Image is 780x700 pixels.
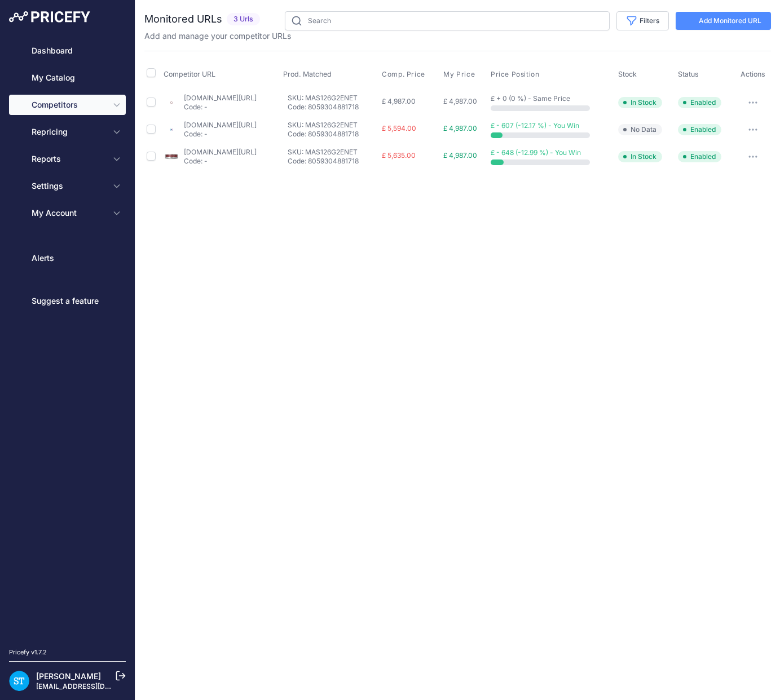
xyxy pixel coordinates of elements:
[9,203,126,223] button: My Account
[618,151,662,162] span: In Stock
[9,149,126,169] button: Reports
[382,124,416,132] span: £ 5,594.00
[491,148,581,157] span: £ - 648 (-12.99 %) - You Win
[678,70,699,78] span: Status
[382,151,416,160] span: £ 5,635.00
[9,95,126,115] button: Competitors
[443,70,477,79] button: My Price
[32,126,105,138] span: Repricing
[288,148,377,157] p: SKU: MAS126G2ENET
[678,151,721,162] span: Enabled
[741,70,765,78] span: Actions
[443,70,475,79] span: My Price
[32,207,105,219] span: My Account
[491,70,539,79] span: Price Position
[382,97,416,105] span: £ 4,987.00
[9,68,126,88] a: My Catalog
[382,70,425,79] span: Comp. Price
[227,13,260,26] span: 3 Urls
[491,121,579,130] span: £ - 607 (-12.17 %) - You Win
[32,153,105,165] span: Reports
[32,99,105,110] span: Competitors
[144,30,291,42] p: Add and manage your competitor URLs
[288,130,377,139] p: Code: 8059304881718
[443,97,477,105] span: £ 4,987.00
[678,97,721,108] span: Enabled
[382,70,428,79] button: Comp. Price
[283,70,332,78] span: Prod. Matched
[443,151,477,160] span: £ 4,987.00
[9,291,126,311] a: Suggest a feature
[184,121,257,129] a: [DOMAIN_NAME][URL]
[9,41,126,61] a: Dashboard
[285,11,610,30] input: Search
[144,11,222,27] h2: Monitored URLs
[618,97,662,108] span: In Stock
[288,121,377,130] p: SKU: MAS126G2ENET
[184,157,257,166] p: Code: -
[184,103,257,112] p: Code: -
[164,70,215,78] span: Competitor URL
[491,94,570,103] span: £ + 0 (0 %) - Same Price
[184,130,257,139] p: Code: -
[184,94,257,102] a: [DOMAIN_NAME][URL]
[288,157,377,166] p: Code: 8059304881718
[618,124,662,135] span: No Data
[9,248,126,268] a: Alerts
[36,682,154,690] a: [EMAIL_ADDRESS][DOMAIN_NAME]
[9,11,90,23] img: Pricefy Logo
[32,180,105,192] span: Settings
[676,12,771,30] a: Add Monitored URL
[443,124,477,132] span: £ 4,987.00
[184,148,257,156] a: [DOMAIN_NAME][URL]
[36,671,101,681] a: [PERSON_NAME]
[9,176,126,196] button: Settings
[9,41,126,634] nav: Sidebar
[9,122,126,142] button: Repricing
[288,103,377,112] p: Code: 8059304881718
[491,70,541,79] button: Price Position
[288,94,377,103] p: SKU: MAS126G2ENET
[678,124,721,135] span: Enabled
[618,70,637,78] span: Stock
[616,11,669,30] button: Filters
[9,648,47,657] div: Pricefy v1.7.2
